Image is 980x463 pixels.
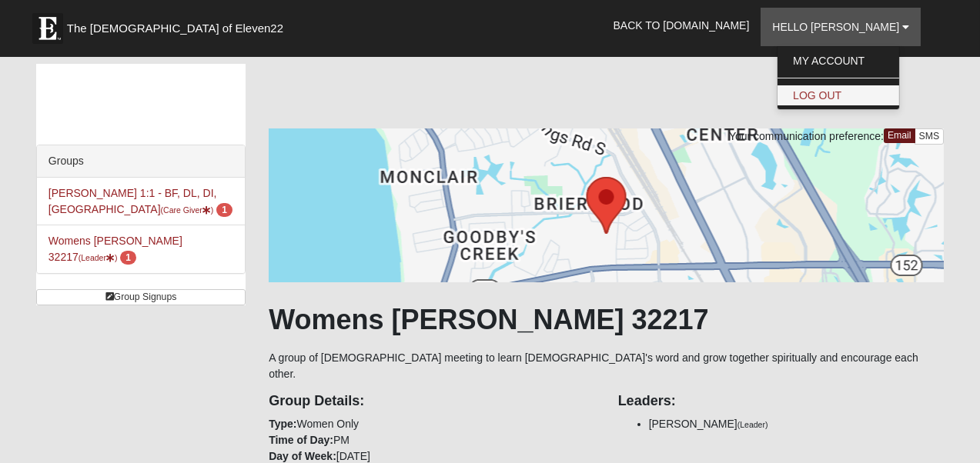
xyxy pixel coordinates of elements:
[738,420,768,429] small: (Leader)
[36,289,246,305] a: Group Signups
[729,130,884,142] span: Your communication preference:
[67,21,283,36] span: The [DEMOGRAPHIC_DATA] of Eleven22
[37,145,245,178] div: Groups
[25,5,333,44] a: The [DEMOGRAPHIC_DATA] of Eleven22
[761,8,921,46] a: Hello [PERSON_NAME]
[915,128,945,145] a: SMS
[618,393,945,410] h4: Leaders:
[601,6,761,45] a: Back to [DOMAIN_NAME]
[269,393,595,410] h4: Group Details:
[649,416,945,432] li: [PERSON_NAME]
[32,13,63,44] img: Eleven22 logo
[772,21,899,33] span: Hello [PERSON_NAME]
[778,51,899,71] a: My Account
[48,187,232,215] a: [PERSON_NAME] 1:1 - BF, DL, DI, [GEOGRAPHIC_DATA](Care Giver) 1
[778,85,899,105] a: Log Out
[120,251,136,265] span: number of pending members
[161,205,214,215] small: (Care Giver )
[48,235,182,263] a: Womens [PERSON_NAME] 32217(Leader) 1
[269,418,296,430] strong: Type:
[269,434,333,446] strong: Time of Day:
[79,253,118,262] small: (Leader )
[269,303,944,336] h1: Womens [PERSON_NAME] 32217
[884,128,915,143] a: Email
[216,203,232,217] span: number of pending members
